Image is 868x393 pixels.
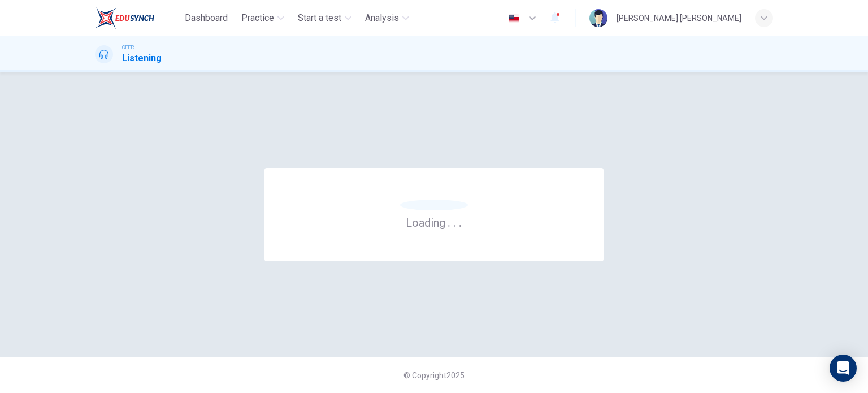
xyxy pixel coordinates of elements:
[180,8,232,28] button: Dashboard
[298,11,341,25] span: Start a test
[361,8,414,28] button: Analysis
[507,14,521,23] img: en
[458,212,462,231] h6: .
[830,355,857,382] div: Open Intercom Messenger
[589,9,607,27] img: Profile picture
[293,8,356,28] button: Start a test
[122,44,134,51] span: CEFR
[241,11,274,25] span: Practice
[453,212,457,231] h6: .
[406,215,462,230] h6: Loading
[365,11,399,25] span: Analysis
[95,7,180,29] a: EduSynch logo
[617,11,741,25] div: [PERSON_NAME] [PERSON_NAME]
[237,8,289,28] button: Practice
[122,51,162,65] h1: Listening
[403,371,465,380] span: © Copyright 2025
[95,7,154,29] img: EduSynch logo
[185,11,228,25] span: Dashboard
[447,212,451,231] h6: .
